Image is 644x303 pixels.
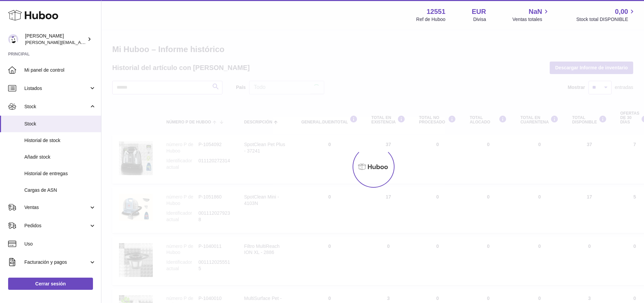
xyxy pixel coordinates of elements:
[24,241,96,247] span: Uso
[25,33,86,46] div: [PERSON_NAME]
[472,7,486,16] strong: EUR
[427,7,446,16] strong: 12551
[24,187,96,193] span: Cargas de ASN
[8,34,18,44] img: gerardo.montoiro@cleverenterprise.es
[25,40,136,45] span: [PERSON_NAME][EMAIL_ADDRESS][DOMAIN_NAME]
[24,121,96,127] span: Stock
[24,67,96,73] span: Mi panel de control
[24,85,89,92] span: Listados
[24,223,89,229] span: Pedidos
[24,259,89,265] span: Facturación y pagos
[512,16,550,23] span: Ventas totales
[24,137,96,144] span: Historial de stock
[24,170,96,177] span: Historial de entregas
[416,16,445,23] div: Ref de Huboo
[576,7,636,23] a: 0,00 Stock total DISPONIBLE
[473,16,486,23] div: Divisa
[576,16,636,23] span: Stock total DISPONIBLE
[8,278,93,290] a: Cerrar sesión
[24,204,89,211] span: Ventas
[24,103,89,110] span: Stock
[512,7,550,23] a: NaN Ventas totales
[615,7,628,16] span: 0,00
[24,154,96,160] span: Añadir stock
[529,7,542,16] span: NaN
